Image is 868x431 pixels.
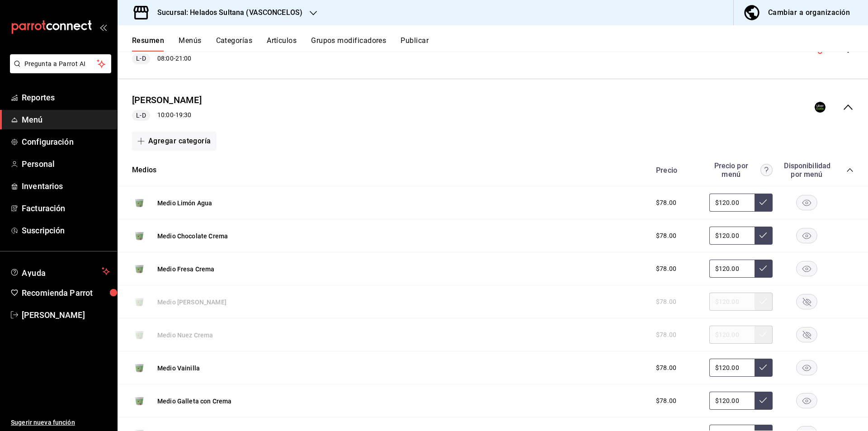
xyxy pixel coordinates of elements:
span: Pregunta a Parrot AI [24,59,97,69]
button: Resumen [132,36,164,52]
button: Medio Limón Agua [157,199,212,208]
span: Ayuda [22,266,98,277]
span: Inventarios [22,180,110,192]
button: Medio Fresa Crema [157,265,215,274]
div: collapse-menu-row [118,86,868,128]
div: navigation tabs [132,36,868,52]
input: Sin ajuste [709,359,755,377]
input: Sin ajuste [709,392,755,410]
button: open_drawer_menu [99,24,107,31]
span: Personal [22,158,110,170]
button: Menús [179,36,201,52]
span: Reportes [22,91,110,104]
span: $78.00 [656,396,676,406]
button: [PERSON_NAME] [132,94,202,107]
button: Medio Vainilla [157,364,200,373]
button: Grupos modificadores [311,36,386,52]
div: Precio por menú [709,161,773,179]
h3: Sucursal: Helados Sultana (VASCONCELOS) [150,7,302,18]
input: Sin ajuste [709,227,755,245]
button: Categorías [216,36,253,52]
a: Pregunta a Parrot AI [6,66,111,75]
button: Agregar categoría [132,132,217,151]
img: Preview [132,393,146,408]
span: Facturación [22,202,110,214]
span: $78.00 [656,198,676,208]
input: Sin ajuste [709,260,755,278]
span: Suscripción [22,224,110,237]
div: Precio [647,166,705,175]
div: 08:00 - 21:00 [132,53,196,64]
span: Sugerir nueva función [11,418,110,427]
button: Medio Galleta con Crema [157,397,231,406]
span: $78.00 [656,231,676,241]
button: collapse-category-row [846,166,854,174]
span: [PERSON_NAME] [22,309,110,321]
div: Disponibilidad por menú [784,161,829,179]
span: Menú [22,114,110,126]
img: Preview [132,195,146,210]
img: Preview [132,228,146,243]
img: Preview [132,360,146,375]
input: Sin ajuste [709,194,755,212]
span: $78.00 [656,363,676,373]
button: Medios [132,165,156,175]
button: Medio Chocolate Crema [157,232,228,241]
div: Cambiar a organización [768,6,850,19]
button: Pregunta a Parrot AI [10,54,111,73]
span: Configuración [22,136,110,148]
span: $78.00 [656,264,676,274]
div: 10:00 - 19:30 [132,110,202,121]
span: Recomienda Parrot [22,287,110,299]
span: L-D [132,111,149,120]
button: Publicar [401,36,429,52]
button: Artículos [267,36,297,52]
img: Preview [132,261,146,276]
span: L-D [132,54,149,63]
